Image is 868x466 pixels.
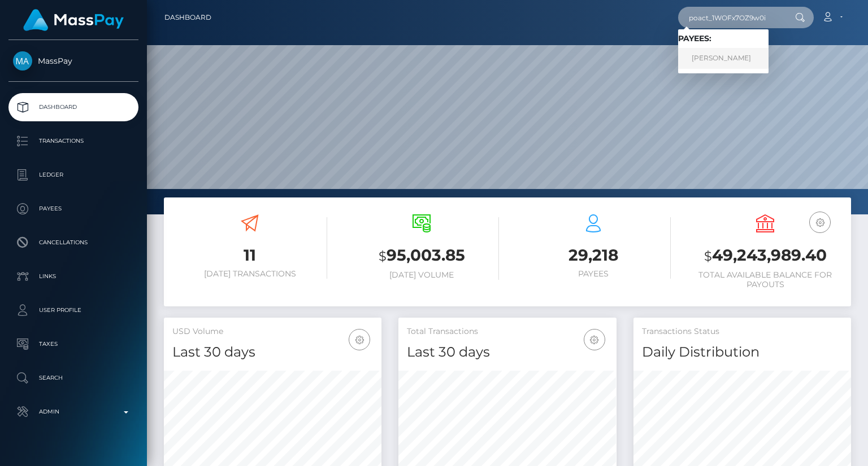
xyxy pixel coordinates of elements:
[13,336,134,353] p: Taxes
[642,342,843,362] h4: Daily Distribution
[13,234,134,251] p: Cancellations
[13,302,134,319] p: User Profile
[8,228,138,257] a: Cancellations
[13,51,32,71] img: MassPay
[8,398,138,426] a: Admin
[172,244,327,266] h3: 11
[164,6,211,29] a: Dashboard
[8,93,138,121] a: Dashboard
[23,9,124,31] img: MassPay Logo
[8,161,138,189] a: Ledger
[516,244,671,266] h3: 29,218
[172,326,373,337] h5: USD Volume
[8,56,138,66] span: MassPay
[704,248,712,264] small: $
[13,166,134,183] p: Ledger
[678,48,769,69] a: [PERSON_NAME]
[344,270,499,280] h6: [DATE] Volume
[8,195,138,223] a: Payees
[13,403,134,420] p: Admin
[172,269,327,279] h6: [DATE] Transactions
[8,330,138,358] a: Taxes
[13,99,134,116] p: Dashboard
[8,364,138,392] a: Search
[407,342,607,362] h4: Last 30 days
[8,296,138,324] a: User Profile
[688,244,843,267] h3: 49,243,989.40
[407,326,607,337] h5: Total Transactions
[678,34,769,43] h6: Payees:
[379,248,387,264] small: $
[8,127,138,155] a: Transactions
[13,200,134,217] p: Payees
[516,269,671,279] h6: Payees
[13,268,134,285] p: Links
[688,270,843,289] h6: Total Available Balance for Payouts
[678,7,784,28] input: Search...
[642,326,843,337] h5: Transactions Status
[13,370,134,386] p: Search
[13,133,134,150] p: Transactions
[8,262,138,291] a: Links
[172,342,373,362] h4: Last 30 days
[344,244,499,267] h3: 95,003.85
